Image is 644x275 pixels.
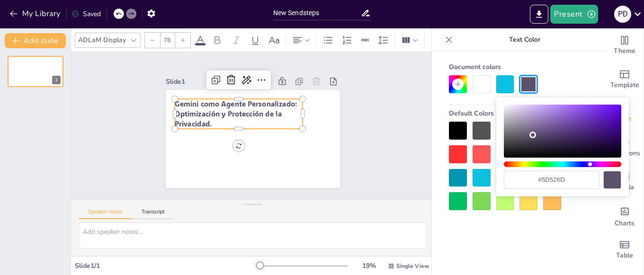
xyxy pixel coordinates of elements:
[211,115,333,157] span: Gemini como Agente Personalizado: Optimización y Protección de la Privacidad.
[504,105,621,158] div: Color
[606,28,644,62] div: Change the overall theme
[273,6,361,20] input: Insert title
[616,250,633,261] span: Table
[396,262,429,270] span: Single View
[75,261,257,270] div: Slide 1 / 1
[615,218,635,229] span: Charts
[614,5,631,24] button: P D
[7,6,64,21] button: My Library
[449,105,585,122] div: Default Colors
[72,9,101,18] div: Saved
[76,34,128,46] div: ADLaM Display
[399,33,420,48] div: Column Count
[272,156,345,173] div: Slide 1
[610,80,639,90] span: Template
[614,6,631,23] div: P D
[614,46,635,56] span: Theme
[449,59,585,75] div: Document colors
[530,5,548,24] button: Export to PowerPoint
[8,56,63,87] div: 1
[5,33,66,48] button: Add slide
[52,76,61,84] div: 1
[504,161,621,167] div: Hue
[429,33,443,48] div: Text effects
[456,28,592,51] p: Text Color
[132,209,174,219] button: Transcript
[79,209,132,219] button: Speaker Notes
[606,62,644,97] div: Add ready made slides
[550,5,598,24] button: Present
[358,261,380,270] div: 19 %
[606,233,644,267] div: Add a table
[606,199,644,233] div: Add charts and graphs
